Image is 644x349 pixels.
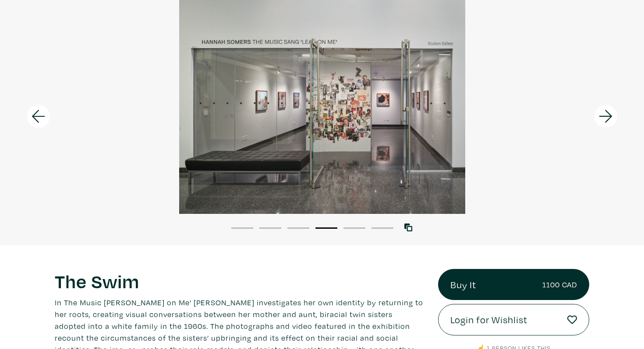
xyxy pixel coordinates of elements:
[287,227,309,229] button: 3 of 6
[315,227,337,229] button: 4 of 6
[55,269,425,293] h1: The Swim
[372,227,393,229] button: 6 of 6
[438,269,589,300] a: Buy It1100 CAD
[259,227,281,229] button: 2 of 6
[450,312,527,327] span: Login for Wishlist
[343,227,365,229] button: 5 of 6
[542,279,577,290] small: 1100 CAD
[438,304,589,335] a: Login for Wishlist
[231,227,253,229] button: 1 of 6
